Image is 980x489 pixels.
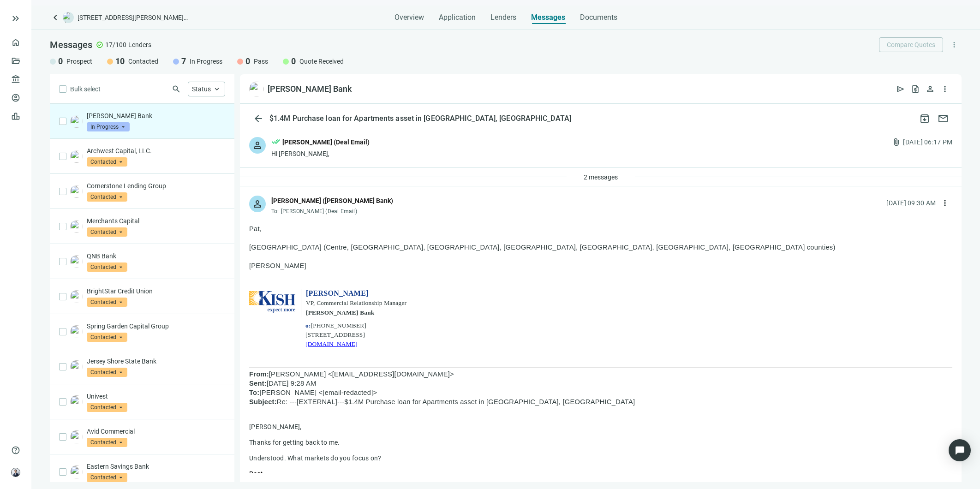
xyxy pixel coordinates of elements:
[938,196,952,210] button: more_vert
[70,430,83,443] img: 9d4ee42a-2d6f-4e19-925f-e2ce447fd48c
[271,149,370,158] div: Hi [PERSON_NAME],
[70,325,83,338] img: 10d3e620-b3e7-41f8-8fc0-2ae573c345e5
[271,137,281,149] span: done_all
[190,57,222,66] span: In Progress
[291,56,296,67] span: 0
[78,13,188,22] span: [STREET_ADDRESS][PERSON_NAME][PERSON_NAME]
[87,262,127,272] span: Contacted
[70,84,101,94] span: Bulk select
[271,208,393,215] div: To:
[87,473,127,482] span: Contacted
[87,146,225,155] p: Archwest Capital, LLC.
[87,298,127,307] span: Contacted
[11,446,20,455] span: help
[253,113,264,124] span: arrow_back
[70,395,83,408] img: d33d5152-f2c0-4a27-b791-44f52b1dd81e
[896,84,905,94] span: send
[70,150,83,163] img: 7661a31f-baf9-4577-ad1b-09a9d9ab2c0b
[87,438,127,447] span: Contacted
[947,37,962,52] button: more_vert
[87,403,127,412] span: Contacted
[87,392,225,401] p: Univest
[66,57,92,66] span: Prospect
[439,13,476,22] span: Application
[96,41,103,48] span: check_circle
[923,82,938,96] button: person
[87,157,127,167] span: Contacted
[254,57,268,66] span: Pass
[949,439,971,461] div: Open Intercom Messenger
[11,75,18,84] span: account_balance
[87,181,225,191] p: Cornerstone Lending Group
[299,57,344,66] span: Quote Received
[908,82,923,96] button: request_quote
[105,40,126,49] span: 17/100
[531,13,565,22] span: Messages
[268,114,573,123] div: $1.4M Purchase loan for Apartments asset in [GEOGRAPHIC_DATA], [GEOGRAPHIC_DATA]
[70,465,83,478] img: 7a435882-a532-41c8-a162-74c90f0d6459.png
[926,84,935,94] span: person
[934,109,952,128] button: mail
[911,84,920,94] span: request_quote
[172,84,181,94] span: search
[249,109,268,128] button: arrow_back
[950,41,958,49] span: more_vert
[940,84,950,94] span: more_vert
[87,462,225,471] p: Eastern Savings Bank
[50,39,92,50] span: Messages
[128,57,158,66] span: Contacted
[50,12,61,23] a: keyboard_arrow_left
[915,109,934,128] button: archive
[87,251,225,261] p: QNB Bank
[903,137,952,147] div: [DATE] 06:17 PM
[576,170,626,185] button: 2 messages
[87,227,127,237] span: Contacted
[584,173,618,181] span: 2 messages
[87,368,127,377] span: Contacted
[115,56,125,67] span: 10
[87,122,130,131] span: In Progress
[268,83,352,95] div: [PERSON_NAME] Bank
[919,113,930,124] span: archive
[87,333,127,342] span: Contacted
[938,113,949,124] span: mail
[70,360,83,373] img: 50a05ca7-f401-4728-bf75-7e3705f5fdad
[70,255,83,268] img: 7ff01efa-7070-4834-a4d6-e249bbf8f8e1
[87,192,127,202] span: Contacted
[580,13,617,22] span: Documents
[63,12,74,23] img: deal-logo
[886,198,936,208] div: [DATE] 09:30 AM
[893,82,908,96] button: send
[281,208,357,215] span: [PERSON_NAME] (Deal Email)
[879,37,943,52] button: Compare Quotes
[249,82,264,96] img: 8e56fedc-3017-4321-b36b-d2c81fde944e
[394,13,424,22] span: Overview
[490,13,516,22] span: Lenders
[282,137,370,147] div: [PERSON_NAME] (Deal Email)
[87,111,225,120] p: [PERSON_NAME] Bank
[938,82,952,96] button: more_vert
[87,322,225,331] p: Spring Garden Capital Group
[245,56,250,67] span: 0
[213,85,221,93] span: keyboard_arrow_up
[70,290,83,303] img: c523bc44-28ab-44fd-b75c-3650c23eb5b6
[128,40,151,49] span: Lenders
[10,13,21,24] button: keyboard_double_arrow_right
[271,196,393,206] div: [PERSON_NAME] ([PERSON_NAME] Bank)
[940,198,950,208] span: more_vert
[192,85,211,93] span: Status
[87,216,225,226] p: Merchants Capital
[70,185,83,198] img: f3f17009-5499-4fdb-ae24-b4f85919d8eb
[181,56,186,67] span: 7
[252,140,263,151] span: person
[58,56,63,67] span: 0
[87,357,225,366] p: Jersey Shore State Bank
[892,137,901,147] span: attach_file
[12,468,20,477] img: avatar
[70,220,83,233] img: 27bc99b2-7afe-4902-b7e4-b95cb4d571f1
[70,115,83,128] img: 8e56fedc-3017-4321-b36b-d2c81fde944e
[87,427,225,436] p: Avid Commercial
[87,286,225,296] p: BrightStar Credit Union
